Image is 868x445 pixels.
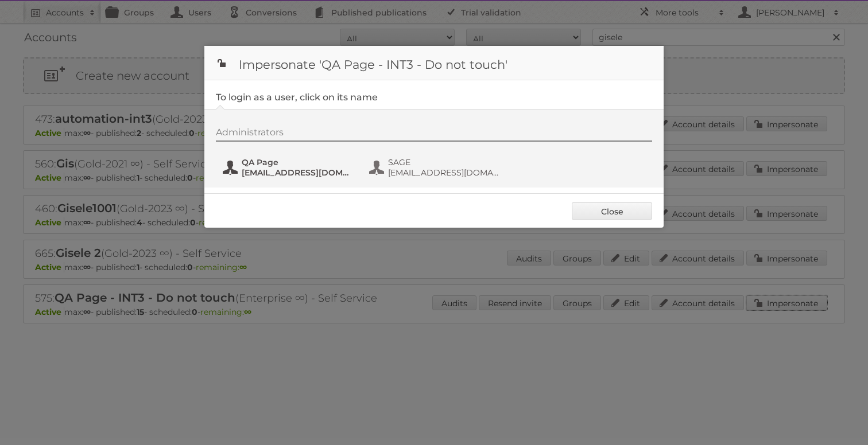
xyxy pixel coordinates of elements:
[242,167,353,178] span: [EMAIL_ADDRESS][DOMAIN_NAME]
[572,202,652,220] a: Close
[216,92,378,103] legend: To login as a user, click on its name
[242,157,353,167] span: QA Page
[368,156,503,179] button: SAGE [EMAIL_ADDRESS][DOMAIN_NAME]
[222,156,356,179] button: QA Page [EMAIL_ADDRESS][DOMAIN_NAME]
[388,157,499,167] span: SAGE
[388,167,499,178] span: [EMAIL_ADDRESS][DOMAIN_NAME]
[204,46,664,80] h1: Impersonate 'QA Page - INT3 - Do not touch'
[216,127,652,142] div: Administrators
